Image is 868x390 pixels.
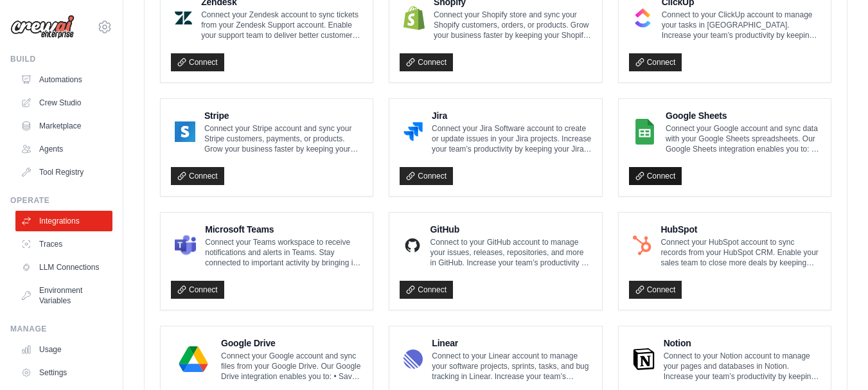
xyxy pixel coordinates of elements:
[15,339,112,360] a: Usage
[434,10,592,40] p: Connect your Shopify store and sync your Shopify customers, orders, or products. Grow your busine...
[666,123,820,154] p: Connect your Google account and sync data with your Google Sheets spreadsheets. Our Google Sheets...
[629,281,682,299] a: Connect
[804,328,868,390] iframe: Chat Widget
[221,351,362,382] p: Connect your Google account and sync files from your Google Drive. Our Google Drive integration e...
[804,328,868,390] div: Widget de chat
[204,109,362,122] h4: Stripe
[400,281,453,299] a: Connect
[660,223,820,236] h4: HubSpot
[15,257,112,278] a: LLM Connections
[664,337,820,350] h4: Notion
[633,233,652,258] img: HubSpot Logo
[430,237,592,268] p: Connect to your GitHub account to manage your issues, releases, repositories, and more in GitHub....
[400,167,453,185] a: Connect
[403,233,421,258] img: GitHub Logo
[221,337,362,350] h4: Google Drive
[629,53,682,71] a: Connect
[15,280,112,311] a: Environment Variables
[403,5,425,31] img: Shopify Logo
[403,346,423,372] img: Linear Logo
[432,123,592,154] p: Connect your Jira Software account to create or update issues in your Jira projects. Increase you...
[633,119,657,145] img: Google Sheets Logo
[432,337,591,350] h4: Linear
[400,53,453,71] a: Connect
[10,324,112,334] div: Manage
[660,237,820,268] p: Connect your HubSpot account to sync records from your HubSpot CRM. Enable your sales team to clo...
[175,119,195,145] img: Stripe Logo
[633,5,653,31] img: ClickUp Logo
[201,10,362,40] p: Connect your Zendesk account to sync tickets from your Zendesk Support account. Enable your suppo...
[432,109,592,122] h4: Jira
[662,10,820,40] p: Connect to your ClickUp account to manage your tasks in [GEOGRAPHIC_DATA]. Increase your team’s p...
[15,362,112,383] a: Settings
[15,93,112,113] a: Crew Studio
[664,351,820,382] p: Connect to your Notion account to manage your pages and databases in Notion. Increase your team’s...
[15,162,112,182] a: Tool Registry
[633,346,655,372] img: Notion Logo
[10,15,75,39] img: Logo
[403,119,423,145] img: Jira Logo
[15,116,112,136] a: Marketplace
[629,167,682,185] a: Connect
[666,109,820,122] h4: Google Sheets
[171,281,224,299] a: Connect
[175,346,212,372] img: Google Drive Logo
[15,234,112,254] a: Traces
[175,5,192,31] img: Zendesk Logo
[15,69,112,90] a: Automations
[171,167,224,185] a: Connect
[171,53,224,71] a: Connect
[205,237,362,268] p: Connect your Teams workspace to receive notifications and alerts in Teams. Stay connected to impo...
[15,211,112,231] a: Integrations
[10,195,112,206] div: Operate
[204,123,362,154] p: Connect your Stripe account and sync your Stripe customers, payments, or products. Grow your busi...
[175,233,196,258] img: Microsoft Teams Logo
[430,223,592,236] h4: GitHub
[10,54,112,64] div: Build
[15,139,112,159] a: Agents
[205,223,362,236] h4: Microsoft Teams
[432,351,591,382] p: Connect to your Linear account to manage your software projects, sprints, tasks, and bug tracking...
